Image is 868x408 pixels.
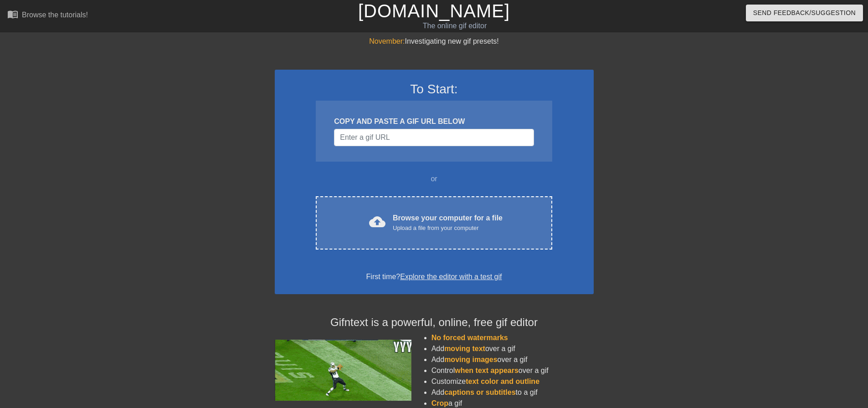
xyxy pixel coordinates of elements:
span: captions or subtitles [444,388,515,396]
span: Send Feedback/Suggestion [753,7,856,19]
li: Control over a gif [431,365,594,376]
li: Add over a gif [431,354,594,365]
img: football_small.gif [275,340,411,401]
a: Browse the tutorials! [7,9,88,23]
div: COPY AND PASTE A GIF URL BELOW [334,116,534,127]
a: [DOMAIN_NAME] [358,1,510,21]
span: Crop [431,399,448,407]
h3: To Start: [287,82,582,97]
div: Upload a file from your computer [393,224,503,233]
div: Browse the tutorials! [22,11,88,19]
div: The online gif editor [294,20,616,31]
span: No forced watermarks [431,334,508,342]
button: Send Feedback/Suggestion [746,5,863,21]
a: Explore the editor with a test gif [400,273,502,280]
span: cloud_upload [369,214,385,230]
div: Browse your computer for a file [393,213,503,233]
span: November: [369,37,405,45]
li: Add over a gif [431,343,594,354]
div: or [298,173,570,184]
div: First time? [287,271,582,282]
span: moving images [444,356,497,363]
div: Investigating new gif presets! [275,36,594,47]
li: Customize [431,376,594,387]
span: when text appears [455,367,519,374]
span: menu_book [7,9,18,20]
input: Username [334,129,534,146]
span: text color and outline [466,377,539,385]
span: moving text [444,345,485,352]
li: Add to a gif [431,387,594,398]
h4: Gifntext is a powerful, online, free gif editor [275,316,594,329]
